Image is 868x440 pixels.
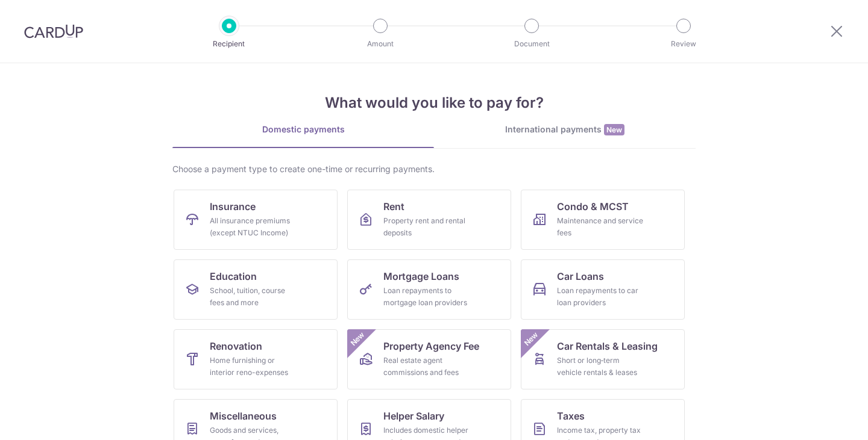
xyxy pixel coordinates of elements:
span: New [348,329,368,349]
span: Condo & MCST [557,199,629,214]
div: All insurance premiums (except NTUC Income) [210,215,297,239]
div: International payments [434,123,696,136]
img: CardUp [24,24,83,39]
p: Document [487,38,576,50]
div: Domestic payments [172,123,434,135]
a: EducationSchool, tuition, course fees and more [174,259,338,320]
span: New [604,124,624,135]
div: Home furnishing or interior reno-expenses [210,355,297,379]
span: Helper Salary [383,409,444,423]
span: Rent [383,199,404,214]
span: Taxes [557,409,585,423]
a: InsuranceAll insurance premiums (except NTUC Income) [174,190,338,250]
span: Insurance [210,199,256,214]
h4: What would you like to pay for? [172,92,696,114]
a: RentProperty rent and rental deposits [347,190,511,250]
p: Amount [336,38,425,50]
span: Renovation [210,339,262,353]
a: Property Agency FeeReal estate agent commissions and feesNew [347,329,511,389]
a: Car Rentals & LeasingShort or long‑term vehicle rentals & leasesNew [521,329,685,389]
div: Choose a payment type to create one-time or recurring payments. [172,163,696,175]
span: Car Rentals & Leasing [557,339,658,353]
span: Miscellaneous [210,409,277,423]
span: Education [210,269,257,284]
div: School, tuition, course fees and more [210,285,297,309]
a: Car LoansLoan repayments to car loan providers [521,259,685,320]
span: Property Agency Fee [383,339,479,353]
div: Short or long‑term vehicle rentals & leases [557,355,644,379]
div: Loan repayments to car loan providers [557,285,644,309]
span: Mortgage Loans [383,269,459,284]
a: Condo & MCSTMaintenance and service fees [521,190,685,250]
span: Car Loans [557,269,604,284]
a: RenovationHome furnishing or interior reno-expenses [174,329,338,389]
span: New [521,329,541,349]
p: Review [639,38,728,50]
div: Loan repayments to mortgage loan providers [383,285,470,309]
a: Mortgage LoansLoan repayments to mortgage loan providers [347,259,511,320]
p: Recipient [184,38,274,50]
div: Property rent and rental deposits [383,215,470,239]
div: Maintenance and service fees [557,215,644,239]
div: Real estate agent commissions and fees [383,355,470,379]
